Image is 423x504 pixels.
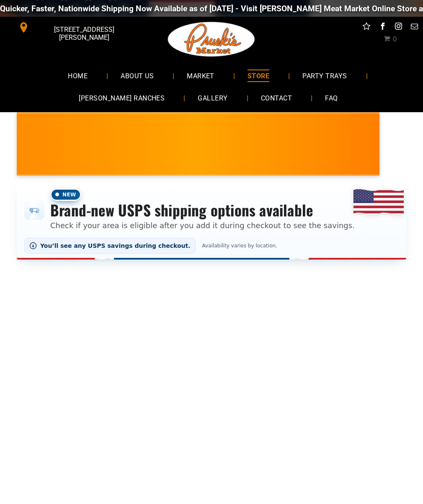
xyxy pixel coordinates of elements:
[55,64,100,87] a: HOME
[235,64,282,87] a: STORE
[377,21,388,34] a: facebook
[50,220,355,231] p: Check if your area is eligible after you add it during checkout to see the savings.
[166,17,257,62] img: Pruski-s+Market+HQ+Logo2-1920w.png
[108,64,166,87] a: ABOUT US
[361,21,372,34] a: Social network
[409,21,420,34] a: email
[185,87,240,109] a: GALLERY
[248,87,304,109] a: CONTACT
[50,188,81,201] span: New
[31,21,138,46] span: [STREET_ADDRESS][PERSON_NAME]
[200,243,280,249] span: Availability varies by location.
[66,87,177,109] a: [PERSON_NAME] RANCHES
[50,201,355,219] h3: Brand-new USPS shipping options available
[40,242,191,249] span: You’ll see any USPS savings during checkout.
[174,64,227,87] a: MARKET
[312,87,350,109] a: FAQ
[17,183,406,260] div: Shipping options announcement
[13,21,139,34] a: [STREET_ADDRESS][PERSON_NAME]
[393,21,404,34] a: instagram
[393,35,397,43] span: 0
[290,64,359,87] a: PARTY TRAYS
